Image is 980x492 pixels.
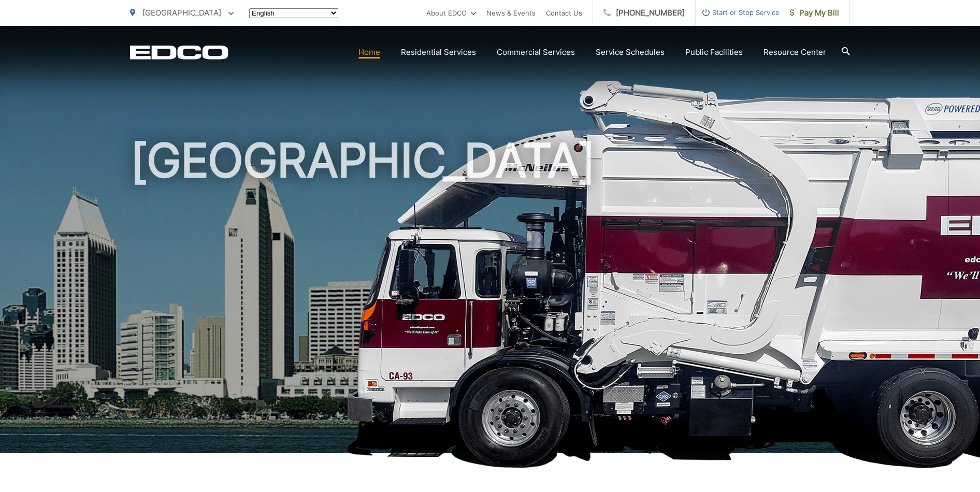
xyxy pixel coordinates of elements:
a: About EDCO [426,7,476,19]
a: Service Schedules [596,46,665,59]
span: [GEOGRAPHIC_DATA] [142,8,221,18]
a: News & Events [486,7,536,19]
a: Public Facilities [685,46,743,59]
select: Select a language [249,8,338,18]
a: Residential Services [401,46,476,59]
span: Pay My Bill [790,7,839,19]
a: EDCD logo. Return to the homepage. [130,45,228,60]
a: Home [358,46,380,59]
a: Commercial Services [497,46,575,59]
a: Contact Us [546,7,582,19]
a: Resource Center [763,46,826,59]
h1: [GEOGRAPHIC_DATA] [130,135,850,462]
